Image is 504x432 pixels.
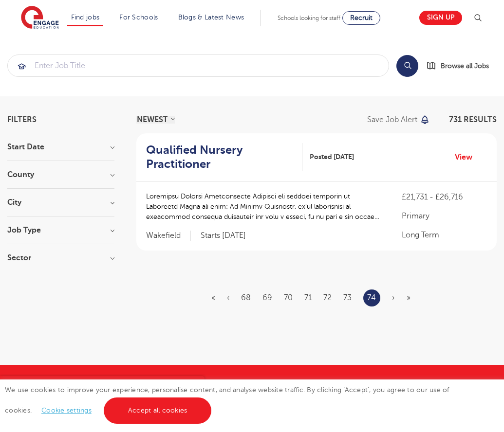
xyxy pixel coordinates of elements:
[7,116,37,124] span: Filters
[146,143,295,171] h2: Qualified Nursery Practitioner
[7,254,114,262] h3: Sector
[367,116,417,124] p: Save job alert
[7,198,114,206] h3: City
[419,11,462,25] a: Sign up
[426,60,497,72] a: Browse all Jobs
[7,226,114,234] h3: Job Type
[284,293,293,302] a: 70
[455,151,480,163] a: View
[392,293,395,302] span: ›
[146,143,302,171] a: Qualified Nursery Practitioner
[441,60,489,72] span: Browse all Jobs
[310,152,354,162] span: Posted [DATE]
[241,293,251,302] a: 68
[104,397,212,424] a: Accept all cookies
[185,376,205,396] button: Close
[7,171,114,179] h3: County
[7,143,114,151] h3: Start Date
[211,293,215,302] a: First
[402,229,487,241] p: Long Term
[41,407,92,414] a: Cookie settings
[71,14,100,21] a: Find jobs
[350,14,373,21] span: Recruit
[262,293,272,302] a: 69
[407,293,411,302] span: »
[323,293,332,302] a: 72
[201,231,246,241] p: Starts [DATE]
[396,55,418,77] button: Search
[5,386,449,414] span: We use cookies to improve your experience, personalise content, and analyse website traffic. By c...
[367,291,376,304] a: 74
[343,293,352,302] a: 73
[7,54,389,77] div: Submit
[146,231,191,241] span: Wakefield
[367,116,430,124] button: Save job alert
[119,14,158,21] a: For Schools
[449,115,497,124] span: 731 RESULTS
[278,15,340,21] span: Schools looking for staff
[402,210,487,222] p: Primary
[342,11,380,25] a: Recruit
[21,6,59,30] img: Engage Education
[146,191,382,222] p: Loremipsu Dolorsi Ametconsecte Adipisci eli seddoei temporin ut Laboreetd Magna ali enim: Ad Mini...
[178,14,244,21] a: Blogs & Latest News
[227,293,229,302] a: Previous
[8,55,389,76] input: Submit
[402,191,487,203] p: £21,731 - £26,716
[304,293,312,302] a: 71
